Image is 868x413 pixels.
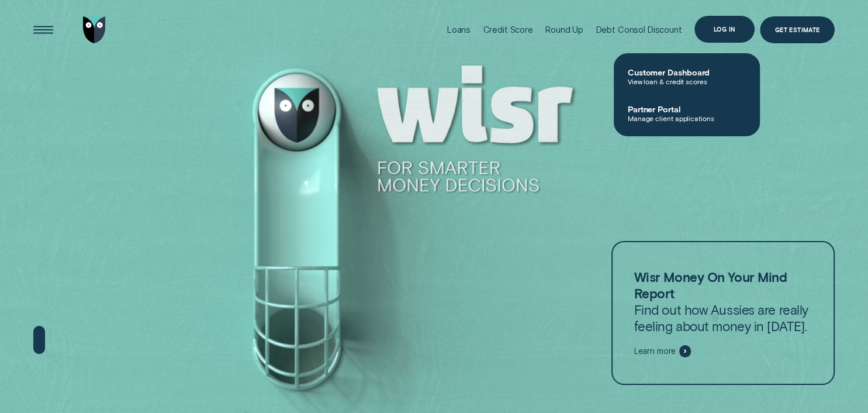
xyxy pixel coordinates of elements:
p: Find out how Aussies are really feeling about money in [DATE]. [634,269,812,335]
a: Customer DashboardView loan & credit scores [614,58,760,95]
div: Loans [447,25,471,35]
span: View loan & credit scores [628,77,746,85]
strong: Wisr Money On Your Mind Report [634,269,787,301]
div: Debt Consol Discount [596,25,682,35]
span: Partner Portal [628,104,746,114]
div: Log in [714,27,735,32]
a: Get Estimate [760,16,835,43]
img: Wisr [83,16,106,43]
div: Credit Score [483,25,532,35]
a: Partner PortalManage client applications [614,95,760,132]
span: Manage client applications [628,114,746,122]
span: Customer Dashboard [628,67,746,77]
button: Log in [694,16,755,43]
button: Open Menu [30,16,57,43]
div: Round Up [545,25,583,35]
span: Learn more [634,346,676,356]
a: Wisr Money On Your Mind ReportFind out how Aussies are really feeling about money in [DATE].Learn... [611,241,835,385]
